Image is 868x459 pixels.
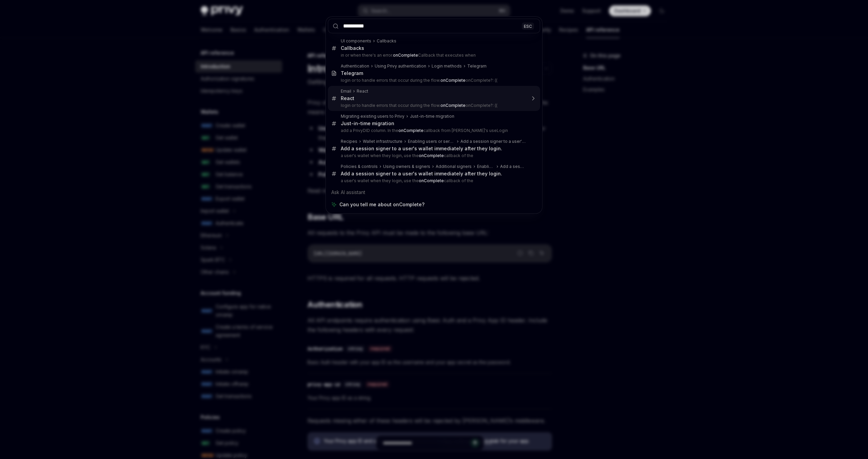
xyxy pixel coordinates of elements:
[341,53,526,58] p: in or when there's an error. Callback that executes when
[341,89,351,94] div: Email
[408,139,455,144] div: Enabling users or servers to execute transactions
[460,139,526,144] div: Add a session signer to a user's wallet immediately after they login.
[393,53,418,58] b: onComplete
[341,45,364,51] div: Callbacks
[341,120,394,127] div: Just-in-time migration
[328,186,540,198] div: Ask AI assistant
[341,114,405,119] div: Migrating existing users to Privy
[357,89,368,94] div: React
[341,153,526,158] p: a user's wallet when they login, use the callback of the
[419,153,444,158] b: onComplete
[341,78,526,83] p: login or to handle errors that occur during the flow. onComplete?: ((
[477,164,495,169] div: Enabling users or servers to execute transactions
[341,70,363,76] div: Telegram
[436,164,472,169] div: Additional signers
[383,164,430,169] div: Using owners & signers
[500,164,526,169] div: Add a session signer to a user's wallet immediately after they login.
[341,139,357,144] div: Recipes
[341,63,369,69] div: Authentication
[432,63,462,69] div: Login methods
[341,164,378,169] div: Policies & controls
[419,178,444,183] b: onComplete
[467,63,487,69] div: Telegram
[410,114,454,119] div: Just-in-time migration
[377,38,396,44] div: Callbacks
[341,178,526,184] p: a user's wallet when they login, use the callback of the
[341,38,371,44] div: UI components
[341,146,502,152] div: Add a session signer to a user's wallet immediately after they login.
[341,128,526,133] p: add a PrivyDID column. In the callback from [PERSON_NAME]'s useLogin
[339,201,425,208] span: Can you tell me about onComplete?
[440,103,466,108] b: onComplete
[363,139,402,144] div: Wallet infrastructure
[375,63,426,69] div: Using Privy authentication
[341,171,502,177] div: Add a session signer to a user's wallet immediately after they login.
[440,78,466,83] b: onComplete
[398,128,423,133] b: onComplete
[341,95,354,101] div: React
[341,103,526,108] p: login or to handle errors that occur during the flow. onComplete?: ((
[522,22,534,30] div: ESC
